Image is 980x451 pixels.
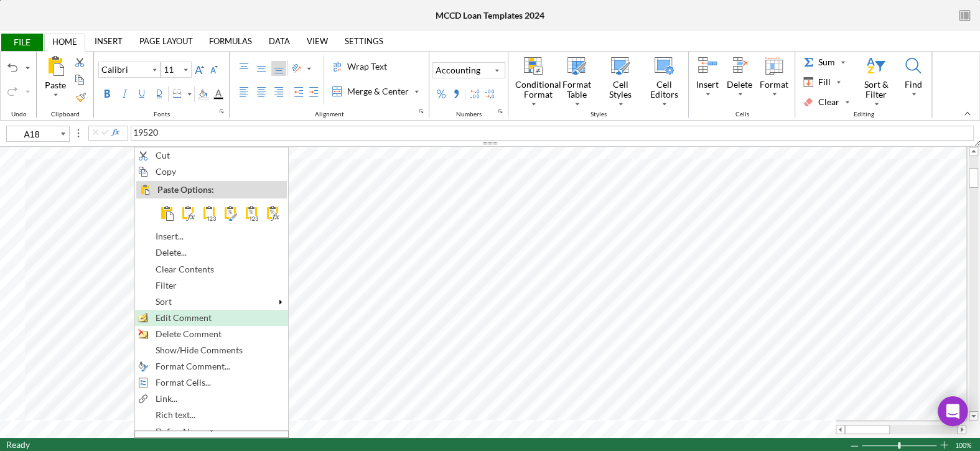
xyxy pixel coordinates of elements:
span: Clear Contents [156,264,228,274]
span: Edit Comment [156,313,226,323]
div: Values & Formatting [243,204,261,223]
div: Paste Formula [179,204,198,223]
span: Rich text... [156,410,210,420]
span: Copy [156,167,190,177]
span: Insert... [156,231,198,241]
span: Show/Hide Comments [156,345,257,355]
span: Delete... [156,248,201,258]
span: Paste Options: [157,185,228,195]
div: Paste Value [200,204,219,223]
div: Formula & Formatting [264,204,282,223]
div: ˅ [134,430,289,438]
span: Filter [156,281,191,291]
span: Format Comment... [156,361,245,371]
span: Define Name... [156,427,226,437]
span: Sort [156,297,186,307]
div: Paste All [158,204,177,223]
div: Paste Formatting [222,204,240,223]
div: Open Intercom Messenger [938,396,968,426]
span: Link... [156,394,192,404]
span: Delete Comment [156,329,236,339]
span: Format Cells... [156,378,225,388]
span: Cut [156,151,184,160]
